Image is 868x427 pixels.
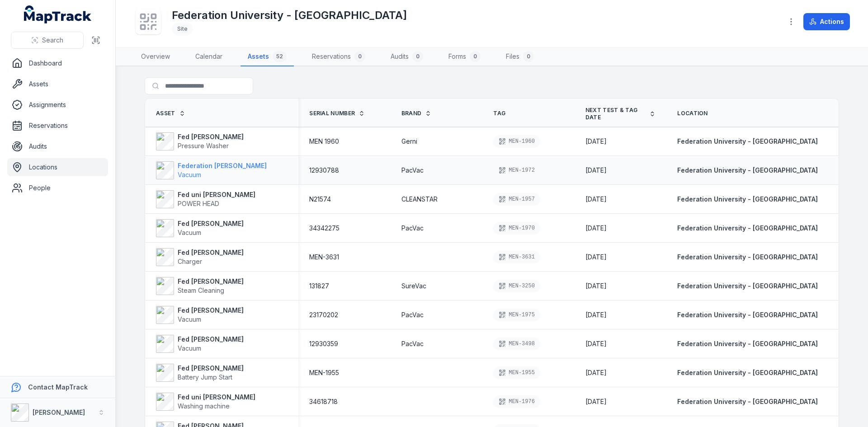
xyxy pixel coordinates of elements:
span: Vacuum [178,229,201,236]
a: People [7,179,108,197]
span: POWER HEAD [178,200,219,207]
span: 34342275 [309,224,340,233]
div: MEN-1970 [493,222,540,235]
a: Assets52 [241,47,294,66]
span: Battery Jump Start [178,373,232,381]
div: MEN-1975 [493,309,540,321]
div: Site [172,23,193,35]
a: Fed uni [PERSON_NAME]Washing machine [156,393,255,411]
div: 0 [523,51,534,62]
a: Assignments [7,96,108,114]
div: MEN-1972 [493,164,540,177]
a: Asset [156,110,185,117]
a: Fed [PERSON_NAME]Vacuum [156,219,244,237]
span: Brand [401,110,422,117]
span: 12930788 [309,166,339,175]
strong: Fed [PERSON_NAME] [178,132,244,141]
div: 52 [273,51,287,62]
div: MEN-3631 [493,251,540,263]
a: Fed [PERSON_NAME]Vacuum [156,335,244,353]
button: Search [11,32,84,49]
span: Charger [178,258,202,265]
a: Federation [PERSON_NAME]Vacuum [156,161,267,179]
span: Vacuum [178,344,201,352]
a: Files0 [499,47,541,66]
a: Federation University - [GEOGRAPHIC_DATA] [677,368,818,377]
a: Reservations [7,117,108,135]
div: MEN-1976 [493,395,540,408]
span: [DATE] [585,340,607,347]
span: Tag [493,110,505,117]
time: 2/22/2026, 12:00:00 AM [585,224,607,233]
a: Serial Number [309,110,365,117]
span: Serial Number [309,110,355,117]
span: [DATE] [585,398,607,405]
span: PacVac [401,224,424,233]
a: Forms0 [441,47,488,66]
a: Dashboard [7,54,108,72]
span: [DATE] [585,311,607,319]
a: Federation University - [GEOGRAPHIC_DATA] [677,166,818,175]
a: MapTrack [24,5,92,23]
h1: Federation University - [GEOGRAPHIC_DATA] [172,8,407,23]
a: Federation University - [GEOGRAPHIC_DATA] [677,224,818,233]
time: 2/22/2026, 12:00:00 AM [585,253,607,262]
a: Federation University - [GEOGRAPHIC_DATA] [677,310,818,319]
button: Actions [803,13,850,30]
a: Fed [PERSON_NAME]Charger [156,248,244,266]
strong: [PERSON_NAME] [33,408,85,416]
a: Next test & tag date [585,107,656,121]
span: Federation University - [GEOGRAPHIC_DATA] [677,311,818,319]
strong: Fed [PERSON_NAME] [178,277,244,286]
time: 2/22/2026, 12:00:00 AM [585,310,607,319]
span: Pressure Washer [178,142,229,150]
strong: Fed [PERSON_NAME] [178,335,244,344]
time: 2/22/2026, 12:00:00 AM [585,137,607,146]
span: Federation University - [GEOGRAPHIC_DATA] [677,340,818,347]
div: MEN-3498 [493,338,540,350]
span: MEN-3631 [309,253,339,262]
span: MEN 1960 [309,137,339,146]
a: Fed [PERSON_NAME]Battery Jump Start [156,364,244,382]
div: MEN-1960 [493,135,540,148]
span: Washing machine [178,402,230,410]
div: MEN-3250 [493,280,540,292]
span: Federation University - [GEOGRAPHIC_DATA] [677,195,818,203]
a: Fed uni [PERSON_NAME]POWER HEAD [156,190,255,208]
a: Audits [7,137,108,155]
span: Next test & tag date [585,107,646,121]
time: 2/22/2026, 12:00:00 AM [585,282,607,291]
span: Federation University - [GEOGRAPHIC_DATA] [677,166,818,174]
strong: Fed [PERSON_NAME] [178,219,244,228]
span: [DATE] [585,224,607,232]
span: 131827 [309,282,329,291]
span: Steam Cleaning [178,286,224,294]
span: Federation University - [GEOGRAPHIC_DATA] [677,137,818,145]
div: 0 [412,51,423,62]
span: Asset [156,110,175,117]
span: Search [42,36,63,45]
a: Federation University - [GEOGRAPHIC_DATA] [677,253,818,262]
a: Calendar [188,47,230,66]
div: MEN-1955 [493,366,540,379]
a: Assets [7,75,108,93]
div: 0 [354,51,365,62]
span: CLEANSTAR [401,195,438,204]
span: [DATE] [585,282,607,290]
time: 2/22/2026, 12:00:00 AM [585,368,607,377]
time: 2/22/2026, 12:00:00 AM [585,166,607,175]
span: [DATE] [585,253,607,261]
div: MEN-1957 [493,193,540,206]
span: SureVac [401,282,426,291]
span: Vacuum [178,171,201,178]
span: PacVac [401,339,424,348]
strong: Fed uni [PERSON_NAME] [178,393,255,402]
a: Overview [134,47,177,66]
span: PacVac [401,166,424,175]
span: Federation University - [GEOGRAPHIC_DATA] [677,398,818,405]
span: [DATE] [585,166,607,174]
a: Reservations0 [305,47,373,66]
span: [DATE] [585,137,607,145]
span: Federation University - [GEOGRAPHIC_DATA] [677,253,818,261]
strong: Fed uni [PERSON_NAME] [178,190,255,199]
